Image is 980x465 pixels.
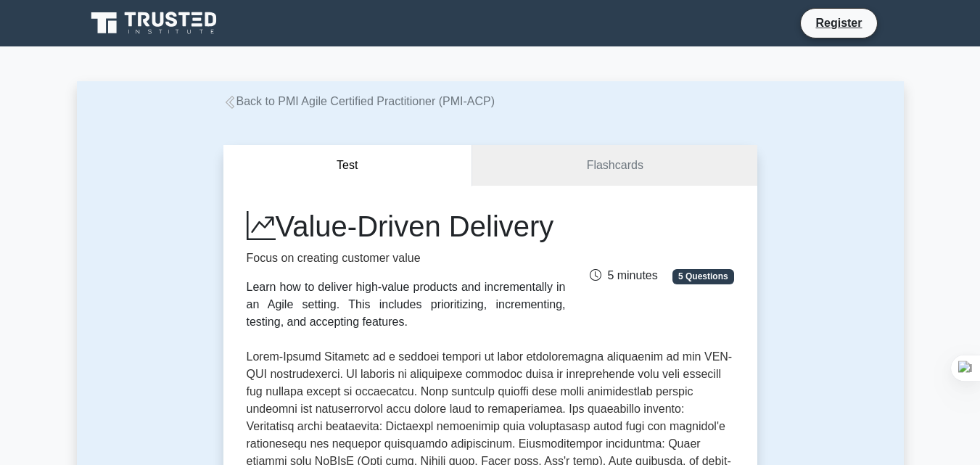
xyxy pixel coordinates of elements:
[223,145,473,186] button: Test
[247,279,566,331] div: Learn how to deliver high-value products and incrementally in an Agile setting. This includes pri...
[590,269,657,281] span: 5 minutes
[247,250,566,267] p: Focus on creating customer value
[223,95,495,107] a: Back to PMI Agile Certified Practitioner (PMI-ACP)
[807,14,870,32] a: Register
[247,209,566,244] h1: Value-Driven Delivery
[472,145,757,186] a: Flashcards
[672,269,733,284] span: 5 Questions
